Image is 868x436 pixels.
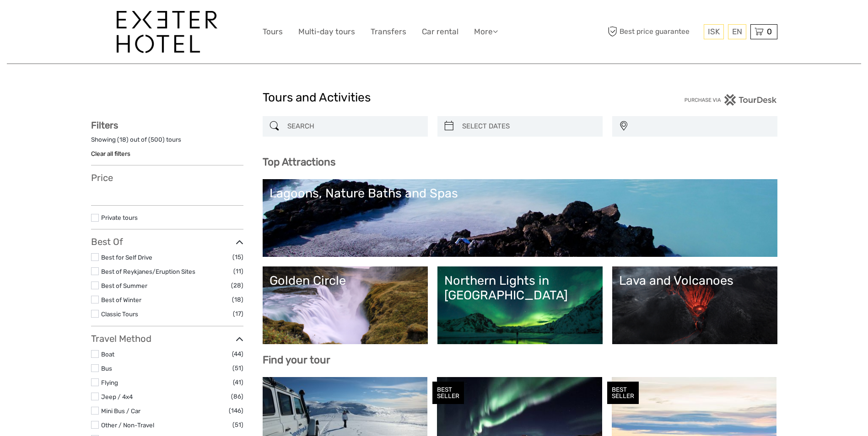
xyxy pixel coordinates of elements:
a: Best of Reykjanes/Eruption Sites [101,268,195,275]
img: 1336-96d47ae6-54fc-4907-bf00-0fbf285a6419_logo_big.jpg [117,11,217,53]
h3: Best Of [91,236,243,247]
span: (18) [232,294,243,305]
a: Lagoons, Nature Baths and Spas [270,186,771,250]
a: Golden Circle [270,273,421,337]
div: BEST SELLER [432,382,464,404]
span: Best price guarantee [606,24,701,39]
span: (44) [232,349,243,359]
a: Best of Winter [101,296,141,303]
div: Lagoons, Nature Baths and Spas [270,186,771,201]
h1: Tours and Activities [263,90,606,105]
div: Golden Circle [270,273,421,288]
span: ISK [708,27,720,36]
a: Best of Summer [101,282,147,289]
a: Flying [101,379,118,386]
span: 0 [766,27,773,36]
span: (146) [229,405,243,416]
img: PurchaseViaTourDesk.png [684,94,777,106]
div: Showing ( ) out of ( ) tours [91,135,243,149]
a: Bus [101,365,112,372]
div: BEST SELLER [607,382,639,404]
div: EN [728,24,746,39]
strong: Filters [91,120,118,131]
span: (11) [233,266,243,276]
h3: Price [91,172,243,183]
b: Top Attractions [263,156,335,168]
a: Car rental [422,25,458,38]
a: Mini Bus / Car [101,407,140,415]
div: Northern Lights in [GEOGRAPHIC_DATA] [444,273,596,303]
a: Northern Lights in [GEOGRAPHIC_DATA] [444,273,596,337]
a: More [474,25,498,38]
a: Classic Tours [101,310,138,318]
a: Tours [263,25,283,38]
h3: Travel Method [91,333,243,344]
span: (17) [233,308,243,319]
div: Lava and Volcanoes [619,273,771,288]
a: Boat [101,351,114,358]
a: Best for Self Drive [101,254,152,261]
a: Lava and Volcanoes [619,273,771,337]
span: (15) [232,252,243,262]
label: 500 [151,135,162,144]
a: Multi-day tours [298,25,355,38]
span: (41) [233,377,243,388]
span: (51) [232,420,243,430]
input: SEARCH [284,118,423,134]
input: SELECT DATES [458,118,598,134]
label: 18 [119,135,126,144]
span: (28) [231,280,243,291]
span: (51) [232,363,243,373]
a: Jeep / 4x4 [101,393,133,400]
a: Private tours [101,214,138,221]
a: Clear all filters [91,150,130,157]
span: (86) [231,391,243,402]
a: Transfers [371,25,406,38]
a: Other / Non-Travel [101,421,154,429]
b: Find your tour [263,354,330,366]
